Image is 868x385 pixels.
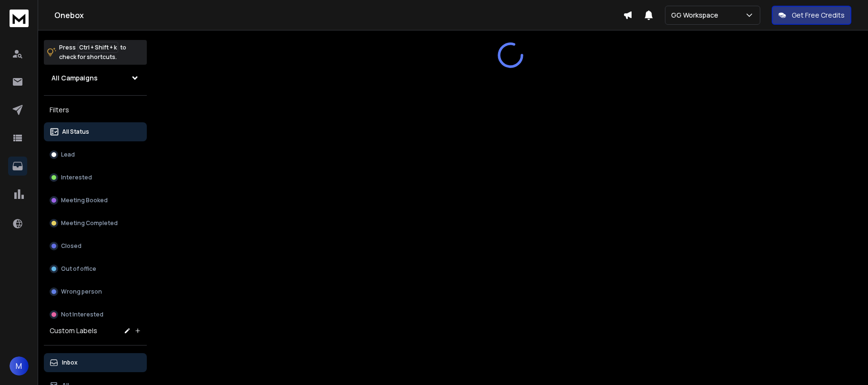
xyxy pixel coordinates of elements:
[61,219,118,227] p: Meeting Completed
[44,103,147,117] h3: Filters
[44,191,147,210] button: Meeting Booked
[61,174,92,181] p: Interested
[78,42,118,53] span: Ctrl + Shift + k
[10,356,29,375] button: M
[44,69,147,88] button: All Campaigns
[671,10,722,20] p: GG Workspace
[44,305,147,324] button: Not Interested
[44,259,147,278] button: Out of office
[44,122,147,141] button: All Status
[44,353,147,372] button: Inbox
[792,10,845,20] p: Get Free Credits
[51,73,98,83] h1: All Campaigns
[44,145,147,164] button: Lead
[44,237,147,256] button: Closed
[61,197,108,204] p: Meeting Booked
[61,288,102,296] p: Wrong person
[61,242,82,250] p: Closed
[54,10,623,21] h1: Onebox
[61,151,75,158] p: Lead
[10,10,29,27] img: logo
[59,43,126,62] p: Press to check for shortcuts.
[44,282,147,301] button: Wrong person
[62,128,89,136] p: All Status
[62,359,78,366] p: Inbox
[772,6,851,25] button: Get Free Credits
[50,326,97,336] h3: Custom Labels
[61,265,96,273] p: Out of office
[44,168,147,187] button: Interested
[44,214,147,233] button: Meeting Completed
[61,311,103,318] p: Not Interested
